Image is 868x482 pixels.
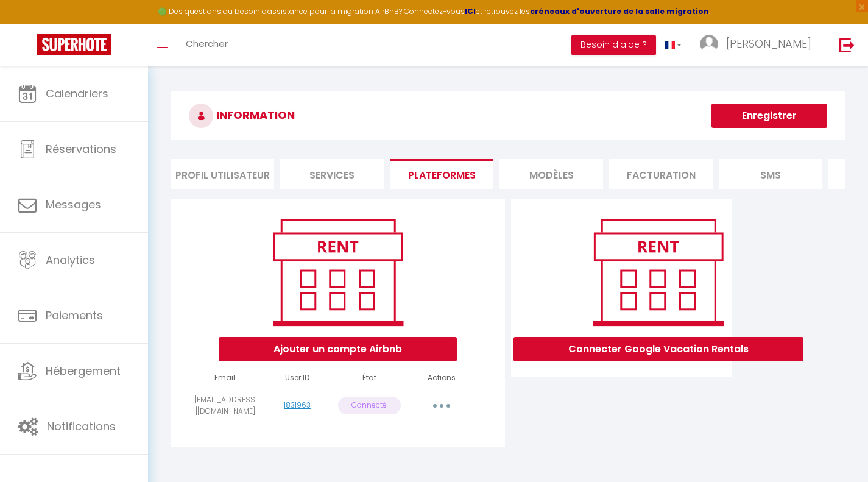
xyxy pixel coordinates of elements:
[333,367,406,389] th: État
[46,197,101,212] span: Messages
[609,159,713,189] li: Facturation
[530,6,709,16] a: créneaux d'ouverture de la salle migration
[10,5,46,41] button: Ouvrir le widget de chat LiveChat
[580,214,736,331] img: rent.png
[46,308,103,323] span: Paiements
[37,34,111,55] img: Super Booking
[719,159,822,189] li: SMS
[46,86,108,101] span: Calendriers
[46,252,95,268] span: Analytics
[691,24,827,66] a: ... [PERSON_NAME]
[338,397,401,414] p: Connecté
[700,35,718,53] img: ...
[284,400,311,410] a: 1831963
[261,367,334,389] th: User ID
[711,104,827,128] button: Enregistrer
[186,37,228,50] span: Chercher
[47,419,116,434] span: Notifications
[726,36,811,51] span: [PERSON_NAME]
[46,363,121,378] span: Hébergement
[839,37,855,52] img: logout
[189,367,261,389] th: Email
[260,214,415,331] img: rent.png
[499,159,603,189] li: MODÈLES
[177,24,237,66] a: Chercher
[571,35,656,55] button: Besoin d'aide ?
[406,367,478,389] th: Actions
[219,337,457,361] button: Ajouter un compte Airbnb
[390,159,493,189] li: Plateformes
[35,2,49,16] div: Notification de nouveau message
[171,159,274,189] li: Profil Utilisateur
[46,141,116,157] span: Réservations
[189,389,261,422] td: [EMAIL_ADDRESS][DOMAIN_NAME]
[513,337,803,361] button: Connecter Google Vacation Rentals
[171,91,845,140] h3: INFORMATION
[280,159,384,189] li: Services
[465,6,476,16] a: ICI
